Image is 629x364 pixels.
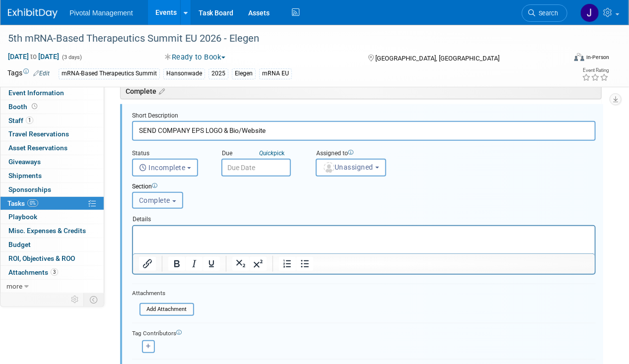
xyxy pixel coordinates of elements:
[259,150,274,157] i: Quick
[574,53,584,61] img: Format-Inperson.png
[582,68,609,73] div: Event Rating
[120,83,602,99] div: Complete
[132,121,596,140] input: Name of task or a short description
[33,70,50,77] a: Edit
[7,52,60,61] span: [DATE] [DATE]
[0,280,104,293] a: more
[8,89,64,97] span: Event Information
[221,159,291,177] input: Due Date
[0,141,104,155] a: Asset Reservations
[209,68,228,79] div: 2025
[162,52,229,62] button: Ready to Book
[0,224,104,238] a: Misc. Expenses & Credits
[8,158,41,166] span: Giveaways
[8,130,69,138] span: Travel Reservations
[232,68,256,79] div: Elegen
[8,254,75,262] span: ROI, Objectives & ROO
[29,53,38,61] span: to
[132,149,207,159] div: Status
[521,52,609,66] div: Event Format
[0,210,104,224] a: Playbook
[316,149,420,159] div: Assigned to
[26,117,33,124] span: 1
[8,227,86,235] span: Misc. Expenses & Credits
[8,8,58,18] img: ExhibitDay
[0,266,104,279] a: Attachments3
[259,68,292,79] div: mRNA EU
[132,159,198,177] button: Incomplete
[51,268,58,276] span: 3
[0,114,104,127] a: Staff1
[4,30,558,48] div: 5th mRNA-Based Therapeutics Summit EU 2026 - Elegen
[132,211,596,225] div: Details
[132,327,596,338] div: Tag Contributors
[250,257,267,271] button: Superscript
[139,257,156,271] button: Insert/edit link
[8,144,68,152] span: Asset Reservations
[0,197,104,210] a: Tasks0%
[279,257,296,271] button: Numbered list
[0,238,104,251] a: Budget
[6,282,22,290] span: more
[0,127,104,141] a: Travel Reservations
[132,192,183,209] button: Complete
[316,159,386,177] button: Unassigned
[296,257,313,271] button: Bullet list
[132,182,556,192] div: Section
[7,68,50,79] td: Tags
[221,149,301,159] div: Due
[0,100,104,114] a: Booth
[535,9,558,17] span: Search
[580,3,599,22] img: Jessica Gatton
[133,226,595,253] iframe: Rich Text Area
[186,257,203,271] button: Italic
[522,4,567,22] a: Search
[8,213,37,221] span: Playbook
[232,257,249,271] button: Subscript
[8,172,42,180] span: Shipments
[0,155,104,169] a: Giveaways
[376,55,500,62] span: [GEOGRAPHIC_DATA], [GEOGRAPHIC_DATA]
[139,164,186,172] span: Incomplete
[163,68,205,79] div: Hansonwade
[27,199,38,207] span: 0%
[0,169,104,182] a: Shipments
[132,289,194,298] div: Attachments
[8,241,31,248] span: Budget
[156,86,165,96] a: Edit sections
[84,293,104,306] td: Toggle Event Tabs
[8,103,39,111] span: Booth
[7,199,38,207] span: Tasks
[0,252,104,265] a: ROI, Objectives & ROO
[8,268,58,276] span: Attachments
[168,257,185,271] button: Bold
[61,54,82,61] span: (3 days)
[30,103,39,110] span: Booth not reserved yet
[586,54,609,61] div: In-Person
[8,117,33,124] span: Staff
[132,112,596,121] div: Short Description
[0,183,104,196] a: Sponsorships
[257,149,286,157] a: Quickpick
[0,86,104,100] a: Event Information
[8,185,51,193] span: Sponsorships
[139,196,170,204] span: Complete
[323,163,373,171] span: Unassigned
[59,68,160,79] div: mRNA-Based Therapeutics Summit
[67,293,84,306] td: Personalize Event Tab Strip
[70,9,133,17] span: Pivotal Management
[203,257,220,271] button: Underline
